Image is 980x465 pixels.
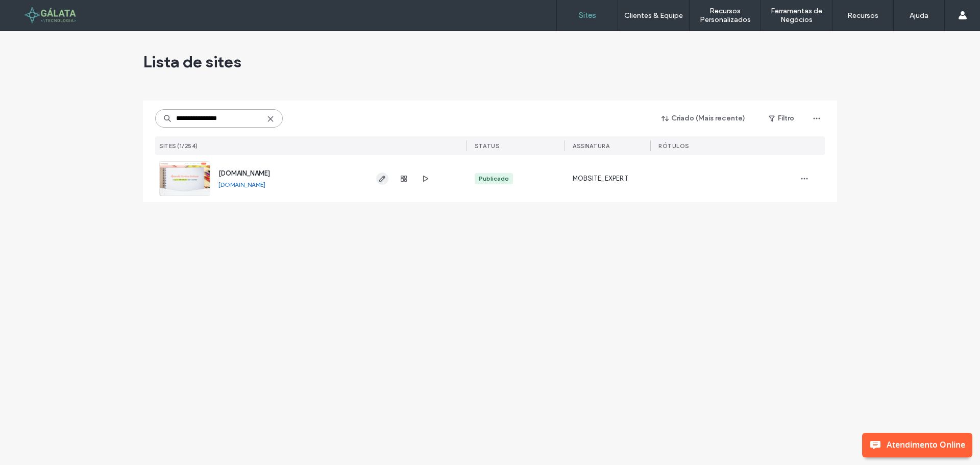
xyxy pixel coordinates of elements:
label: Sites [579,11,596,20]
span: Rótulos [658,142,689,150]
span: Lista de sites [143,52,241,72]
label: Ajuda [910,11,928,20]
label: Recursos Personalizados [690,7,761,24]
a: [DOMAIN_NAME] [218,181,265,188]
span: STATUS [475,142,499,150]
button: Filtro [758,110,804,127]
a: [DOMAIN_NAME] [218,169,270,177]
label: Recursos [847,11,878,20]
button: Criado (Mais recente) [653,110,754,127]
div: Publicado [479,174,509,183]
span: Sites (1/254) [159,142,198,150]
label: Ferramentas de Negócios [761,7,832,24]
span: Assinatura [573,142,609,150]
span: Atendimento Online [887,433,972,450]
span: MOBSITE_EXPERT [573,174,628,184]
span: Ajuda [22,7,48,16]
label: Clientes & Equipe [624,11,683,20]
